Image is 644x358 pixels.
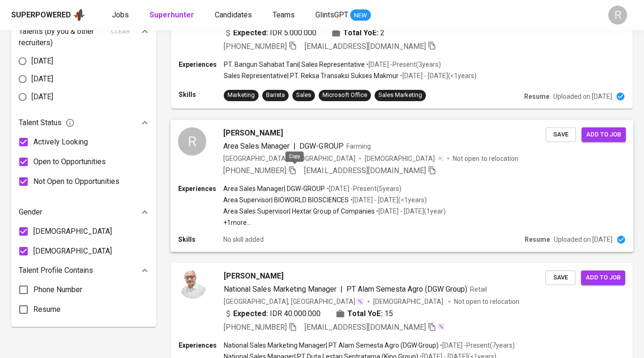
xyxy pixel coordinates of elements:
[179,90,224,99] p: Skills
[19,15,105,48] p: Exclude Contacted Talents (by you & other recruiters)
[399,71,477,80] p: • [DATE] - [DATE] ( <1 years )
[385,308,393,319] span: 15
[453,153,518,163] p: Not open to relocation
[19,265,93,276] p: Talent Profile Contains
[524,92,550,101] p: Resume
[550,129,571,140] span: Save
[171,120,633,252] a: R[PERSON_NAME]Area Sales Manager|DGW-GROUPFarming[GEOGRAPHIC_DATA], [GEOGRAPHIC_DATA][DEMOGRAPHIC...
[299,141,343,150] span: DGW-GROUP
[224,27,316,39] div: IDR 5.000.000
[525,235,550,244] p: Resume
[315,10,348,19] span: GlintsGPT
[380,27,385,39] span: 2
[454,297,519,306] p: Not open to relocation
[554,235,613,244] p: Uploaded on [DATE]
[33,304,61,315] span: Resume
[19,207,42,218] p: Gender
[305,42,426,51] span: [EMAIL_ADDRESS][DOMAIN_NAME]
[178,127,206,155] div: R
[365,60,441,69] p: • [DATE] - Present ( 3 years )
[112,10,129,19] span: Jobs
[325,184,401,193] p: • [DATE] - Present ( 5 years )
[179,270,207,299] img: a363f8988d82355c3028b283371bbc27.jpeg
[550,272,571,283] span: Save
[373,297,445,306] span: [DEMOGRAPHIC_DATA]
[273,10,295,19] span: Teams
[224,323,287,332] span: [PHONE_NUMBER]
[179,341,224,350] p: Experiences
[33,156,106,167] span: Open to Opportunities
[340,284,343,295] span: |
[346,142,371,150] span: Farming
[224,60,365,69] p: PT. Bangun Sahabat Tani | Sales Representative
[273,9,297,21] a: Teams
[233,308,268,319] b: Expected:
[19,117,75,128] span: Talent Status
[224,308,321,319] div: IDR 40.000.000
[33,176,119,187] span: Not Open to Opportunities
[179,60,224,69] p: Experiences
[266,91,285,100] div: Barista
[224,42,287,51] span: [PHONE_NUMBER]
[228,91,255,100] div: Marketing
[346,285,467,294] span: PT Alam Semesta Agro (DGW Group)
[581,127,626,142] button: Add to job
[112,9,131,21] a: Jobs
[215,10,252,19] span: Candidates
[224,341,439,350] p: National Sales Marketing Manager | PT Alam Semesta Agro (DGW Group)
[350,11,371,20] span: NEW
[223,166,286,175] span: [PHONE_NUMBER]
[11,10,71,21] div: Superpowered
[73,8,86,22] img: app logo
[293,140,296,151] span: |
[178,235,223,244] p: Skills
[347,308,383,319] b: Total YoE:
[378,91,422,100] div: Sales Marketing
[553,92,612,101] p: Uploaded on [DATE]
[223,218,446,227] p: +1 more ...
[581,270,625,285] button: Add to job
[304,166,426,175] span: [EMAIL_ADDRESS][DOMAIN_NAME]
[470,286,487,293] span: Retail
[365,153,436,163] span: [DEMOGRAPHIC_DATA]
[178,184,223,193] p: Experiences
[586,129,621,140] span: Add to job
[322,91,367,100] div: Microsoft Office
[545,270,575,285] button: Save
[31,91,53,103] span: [DATE]
[223,184,325,193] p: Area Sales Manager | DGW-GROUP
[223,207,375,216] p: Area Sales Supervisor | Hextar Group of Companies
[586,272,620,283] span: Add to job
[31,73,53,85] span: [DATE]
[19,113,149,132] div: Talent Status
[349,195,427,205] p: • [DATE] - [DATE] ( <1 years )
[33,136,88,148] span: Actively Looking
[356,298,364,305] img: magic_wand.svg
[224,71,399,80] p: Sales Representative | PT. Reksa Transaksi Sukses Makmur
[608,6,627,24] div: R
[215,9,254,21] a: Candidates
[305,323,426,332] span: [EMAIL_ADDRESS][DOMAIN_NAME]
[19,203,149,222] div: Gender
[223,153,355,163] div: [GEOGRAPHIC_DATA], [GEOGRAPHIC_DATA]
[315,9,371,21] a: GlintsGPT NEW
[223,127,283,138] span: [PERSON_NAME]
[31,56,53,67] span: [DATE]
[33,226,112,237] span: [DEMOGRAPHIC_DATA]
[224,270,283,282] span: [PERSON_NAME]
[33,284,82,295] span: Phone Number
[19,261,149,280] div: Talent Profile Contains
[343,27,378,39] b: Total YoE:
[149,9,196,21] a: Superhunter
[233,27,268,39] b: Expected:
[546,127,576,142] button: Save
[439,341,515,350] p: • [DATE] - Present ( 7 years )
[223,235,264,244] p: No skill added
[224,297,364,306] div: [GEOGRAPHIC_DATA], [GEOGRAPHIC_DATA]
[375,207,446,216] p: • [DATE] - [DATE] ( 1 year )
[223,141,290,150] span: Area Sales Manager
[33,246,112,257] span: [DEMOGRAPHIC_DATA]
[296,91,311,100] div: Sales
[224,285,337,294] span: National Sales Marketing Manager
[19,15,149,48] div: Exclude Contacted Talents (by you & other recruiters)clear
